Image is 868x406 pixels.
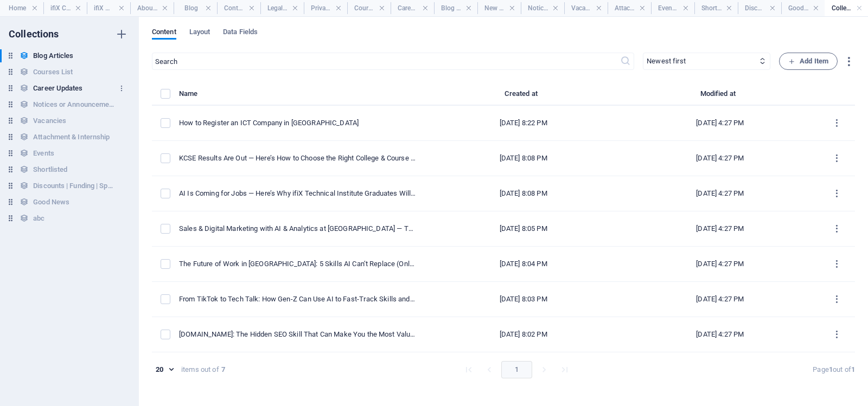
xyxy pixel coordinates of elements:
[33,49,73,62] h6: Blog Articles
[33,163,67,176] h6: Shortlisted
[694,2,738,14] h4: Shortlisted: Single Page Layout
[851,365,855,373] strong: 1
[189,25,210,41] span: Layout
[825,2,868,14] h4: Collections Manager
[223,25,258,41] span: Data Fields
[433,294,613,304] div: [DATE] 8:03 PM
[87,2,130,14] h4: ifiX Noticeboard
[179,189,416,198] div: AI Is Coming for Jobs — Here’s Why ifiX Technical Institute Graduates Will Thrive While Others St...
[174,2,217,14] h4: Blog
[425,87,622,106] th: Created at
[33,66,73,79] h6: Courses List
[630,259,810,269] div: [DATE] 4:27 PM
[260,2,304,14] h4: Legal Notice
[179,87,425,106] th: Name
[152,53,620,70] input: Search
[179,118,416,128] div: How to Register an ICT Company in Kenya
[434,2,477,14] h4: Blog Articles: Single Page Layout
[9,28,59,41] h6: Collections
[433,259,613,269] div: [DATE] 8:04 PM
[433,153,613,163] div: [DATE] 8:08 PM
[738,2,781,14] h4: Discounts | Funding | Sponsorships: Single Page Layout
[130,2,174,14] h4: About ifiX
[433,189,613,198] div: [DATE] 8:08 PM
[33,98,114,111] h6: Notices or Announcements
[501,361,532,378] button: page 1
[33,179,114,192] h6: Discounts | Funding | Sponsorships
[33,196,69,209] h6: Good News
[608,2,651,14] h4: Attachment & Internship: Single Page Layout
[630,118,810,128] div: [DATE] 4:27 PM
[433,330,613,339] div: [DATE] 8:02 PM
[152,365,177,375] div: 20
[433,118,613,128] div: [DATE] 8:22 PM
[630,330,810,339] div: [DATE] 4:27 PM
[221,365,225,375] strong: 7
[458,361,575,378] nav: pagination navigation
[33,147,54,160] h6: Events
[179,330,416,339] div: Schema.org: The Hidden SEO Skill That Can Make You the Most Valuable Digital Marketer in the Room
[304,2,347,14] h4: Privacy
[622,87,819,106] th: Modified at
[33,131,110,144] h6: Attachment & Internship
[181,365,219,375] div: items out of
[630,294,810,304] div: [DATE] 4:27 PM
[651,2,694,14] h4: Events: Single Page Layout
[179,259,416,269] div: The Future of Work in Kenya: 5 Skills AI Can’t Replace (Only Trained at ifiX Technical—Thika)
[33,82,82,95] h6: Career Updates
[33,212,44,225] h6: abc
[179,153,416,163] div: KCSE Results Are Out — Here’s How to Choose the Right College & Course for Your Future
[564,2,608,14] h4: Vacancies: Single Page Layout
[813,365,855,375] div: Page out of
[521,2,564,14] h4: Notices or Announcements: Single Page Layout
[115,28,128,41] i: Create new collection
[347,2,391,14] h4: Courses List: Single Page Layout
[33,114,66,127] h6: Vacancies
[779,53,838,70] button: Add Item
[788,55,828,68] span: Add Item
[781,2,825,14] h4: Good News: Single Page Layout
[433,224,613,234] div: [DATE] 8:05 PM
[152,25,176,41] span: Content
[630,189,810,198] div: [DATE] 4:27 PM
[43,2,87,14] h4: ifiX Courses
[217,2,260,14] h4: Contact ifiX
[477,2,521,14] h4: New Collection: Single Page Layout
[391,2,434,14] h4: Career Updates: Single Page Layout
[179,294,416,304] div: From TikTok to Tech Talk: How Gen‑Z Can Use AI to Fast‑Track Skills and Land Future‑Proof Jobs
[179,224,416,234] div: Sales & Digital Marketing with AI & Analytics at ifiX Technical Institute — The Skills That Sell ...
[152,87,855,352] table: items list
[630,153,810,163] div: [DATE] 4:27 PM
[630,224,810,234] div: [DATE] 4:27 PM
